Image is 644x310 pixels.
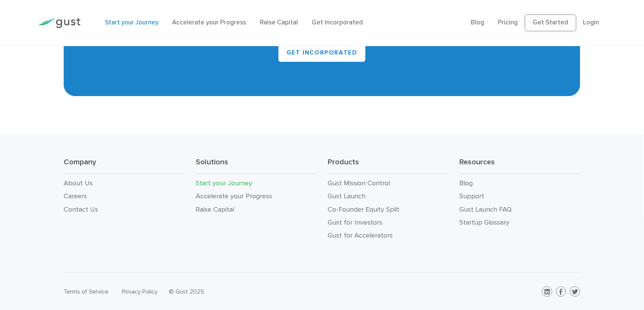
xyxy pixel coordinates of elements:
[64,288,108,295] a: Terms of Service
[64,192,87,200] a: Careers
[328,231,393,239] a: Gust for Accelerators
[312,19,363,26] a: Get Incorporated
[172,19,246,26] a: Accelerate your Progress
[38,18,80,28] img: Gust Logo
[498,19,518,26] a: Pricing
[122,288,158,295] a: Privacy Policy
[328,192,365,200] a: Gust Launch
[328,157,448,174] h3: Products
[196,179,252,187] a: Start your Journey
[328,206,399,214] a: Co-Founder Equity Split
[196,192,272,200] a: Accelerate your Progress
[460,206,512,214] a: Gust Launch FAQ
[196,157,316,174] h3: Solutions
[328,218,382,226] a: Gust for Investors
[196,206,234,214] a: Raise Capital
[525,14,576,31] a: Get Started
[460,192,485,200] a: Support
[64,157,184,174] h3: Company
[460,179,473,187] a: Blog
[328,179,390,187] a: Gust Mission Control
[279,43,365,62] a: GET INCORPORATED
[105,19,158,26] a: Start your Journey
[169,286,316,297] div: © Gust 2025
[64,206,98,214] a: Contact Us
[460,218,510,226] a: Startup Glossary
[260,19,298,26] a: Raise Capital
[460,157,580,174] h3: Resources
[64,179,93,187] a: About Us
[471,19,485,26] a: Blog
[583,19,599,26] a: Login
